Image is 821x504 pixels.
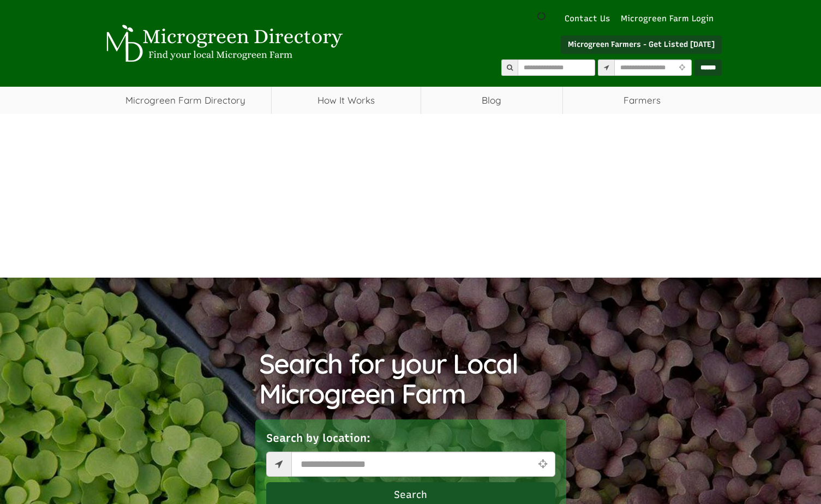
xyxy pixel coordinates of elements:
[100,25,345,63] img: Microgreen Directory
[561,35,722,54] a: Microgreen Farmers - Get Listed [DATE]
[266,430,370,446] label: Search by location:
[272,87,421,114] a: How It Works
[563,87,722,114] span: Farmers
[676,64,688,71] i: Use Current Location
[559,13,615,25] a: Contact Us
[100,87,272,114] a: Microgreen Farm Directory
[421,87,562,114] a: Blog
[621,13,719,25] a: Microgreen Farm Login
[535,459,549,469] i: Use Current Location
[83,119,738,272] iframe: Advertisement
[259,349,562,409] h1: Search for your Local Microgreen Farm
